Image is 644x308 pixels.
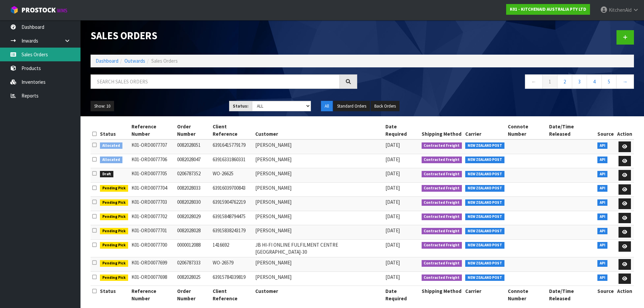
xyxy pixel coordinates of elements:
a: Outwards [124,58,145,64]
td: 0082028051 [175,139,211,154]
span: NEW ZEALAND POST [465,213,504,220]
span: [DATE] [385,142,400,148]
th: Date Required [384,121,420,139]
span: NEW ZEALAND POST [465,157,504,163]
span: NEW ZEALAND POST [465,199,504,206]
th: Connote Number [506,121,547,139]
span: Pending Pick [100,260,128,267]
span: ProStock [21,6,56,14]
span: Pending Pick [100,228,128,235]
span: KitchenAid [609,7,632,13]
span: Pending Pick [100,185,128,192]
span: [DATE] [385,156,400,163]
td: K01-ORD0077707 [130,139,176,154]
span: Allocated [100,142,122,149]
td: [PERSON_NAME] [254,139,384,154]
span: Contracted Freight [422,142,462,149]
td: 0206787333 [175,257,211,272]
a: 4 [587,74,602,89]
strong: K01 - KITCHENAID AUSTRALIA PTY LTD [510,6,586,12]
td: WO-26579 [211,257,254,272]
span: Pending Pick [100,274,128,281]
h1: Sales Orders [91,30,357,41]
span: API [597,199,608,206]
td: [PERSON_NAME] [254,211,384,225]
span: NEW ZEALAND POST [465,228,504,235]
td: [PERSON_NAME] [254,154,384,168]
td: 63915838243179 [211,225,254,240]
td: 63916039700843 [211,182,254,197]
span: Contracted Freight [422,228,462,235]
td: 63915784339819 [211,271,254,286]
span: [DATE] [385,213,400,220]
span: Contracted Freight [422,260,462,267]
th: Shipping Method [420,286,464,304]
td: 0000012088 [175,239,211,257]
td: 0082028025 [175,271,211,286]
span: NEW ZEALAND POST [465,260,504,267]
th: Connote Number [506,286,547,304]
td: [PERSON_NAME] [254,168,384,183]
td: K01-ORD0077704 [130,182,176,197]
span: NEW ZEALAND POST [465,274,504,281]
a: 1 [542,74,557,89]
td: 0082028029 [175,211,211,225]
span: API [597,171,608,178]
small: WMS [57,7,67,14]
span: API [597,157,608,163]
td: 63915904762219 [211,197,254,211]
strong: Status: [233,103,249,109]
button: Back Orders [371,101,399,112]
a: 5 [601,74,616,89]
img: cube-alt.png [10,6,18,14]
td: K01-ORD0077701 [130,225,176,240]
td: K01-ORD0077705 [130,168,176,183]
span: API [597,274,608,281]
a: 3 [572,74,587,89]
th: Source [596,121,615,139]
button: Standard Orders [333,101,370,112]
span: API [597,242,608,249]
td: [PERSON_NAME] [254,271,384,286]
span: NEW ZEALAND POST [465,171,504,178]
td: 0082028033 [175,182,211,197]
td: 63916331860331 [211,154,254,168]
a: → [616,74,634,89]
th: Action [615,121,634,139]
th: Date/Time Released [547,121,596,139]
th: Shipping Method [420,121,464,139]
td: 0206787352 [175,168,211,183]
th: Client Reference [211,121,254,139]
span: Contracted Freight [422,185,462,192]
td: JB HI-FI ONLINE FULFILMENT CENTRE [GEOGRAPHIC_DATA]-30 [254,239,384,257]
button: All [321,101,333,112]
th: Status [98,286,130,304]
th: Status [98,121,130,139]
th: Date/Time Released [547,286,596,304]
th: Client Reference [211,286,254,304]
td: [PERSON_NAME] [254,257,384,272]
td: K01-ORD0077703 [130,197,176,211]
th: Carrier [464,286,506,304]
span: [DATE] [385,259,400,266]
span: NEW ZEALAND POST [465,185,504,192]
span: API [597,260,608,267]
span: Allocated [100,157,122,163]
span: [DATE] [385,242,400,248]
th: Customer [254,121,384,139]
td: 1416692 [211,239,254,257]
th: Date Required [384,286,420,304]
a: 2 [557,74,572,89]
span: Pending Pick [100,199,128,206]
td: [PERSON_NAME] [254,182,384,197]
span: Contracted Freight [422,171,462,178]
td: K01-ORD0077706 [130,154,176,168]
span: Contracted Freight [422,213,462,220]
td: 63916415779179 [211,139,254,154]
td: K01-ORD0077698 [130,271,176,286]
span: Sales Orders [151,58,178,64]
td: 0082028047 [175,154,211,168]
span: [DATE] [385,170,400,177]
span: Contracted Freight [422,274,462,281]
span: Contracted Freight [422,157,462,163]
